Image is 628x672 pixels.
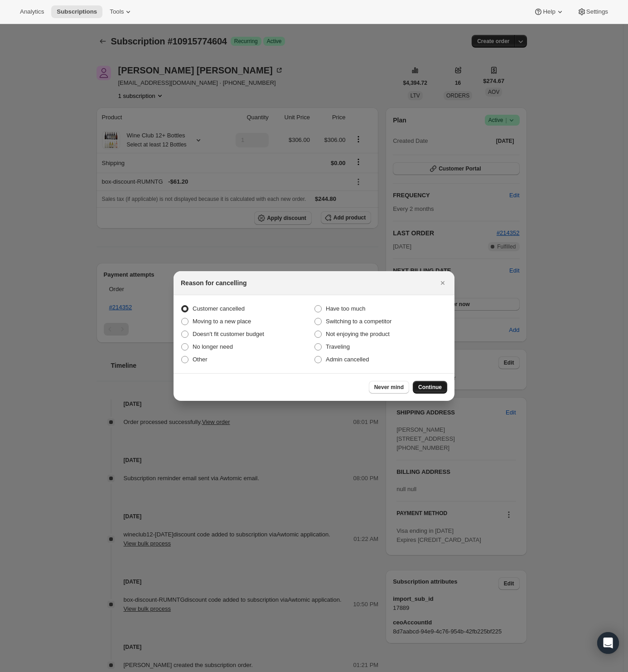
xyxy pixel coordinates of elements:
span: Continue [418,384,442,391]
span: Settings [586,8,608,15]
button: Never mind [369,381,409,394]
span: Analytics [20,8,44,15]
span: Tools [110,8,124,15]
button: Help [528,5,570,18]
span: No longer need [193,343,233,350]
span: Have too much [326,305,365,312]
span: Subscriptions [57,8,97,15]
span: Doesn't fit customer budget [193,331,264,337]
span: Customer cancelled [193,305,245,312]
span: Never mind [374,384,404,391]
button: Tools [104,5,138,18]
span: Not enjoying the product [326,331,390,337]
span: Traveling [326,343,350,350]
div: Open Intercom Messenger [597,632,619,654]
span: Moving to a new place [193,318,251,325]
button: Subscriptions [51,5,102,18]
button: Analytics [14,5,49,18]
button: Close [436,277,449,289]
span: Admin cancelled [326,356,369,363]
button: Settings [572,5,614,18]
span: Help [543,8,555,15]
span: Switching to a competitor [326,318,391,325]
span: Other [193,356,208,363]
button: Continue [413,381,447,394]
h2: Reason for cancelling [181,278,246,287]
